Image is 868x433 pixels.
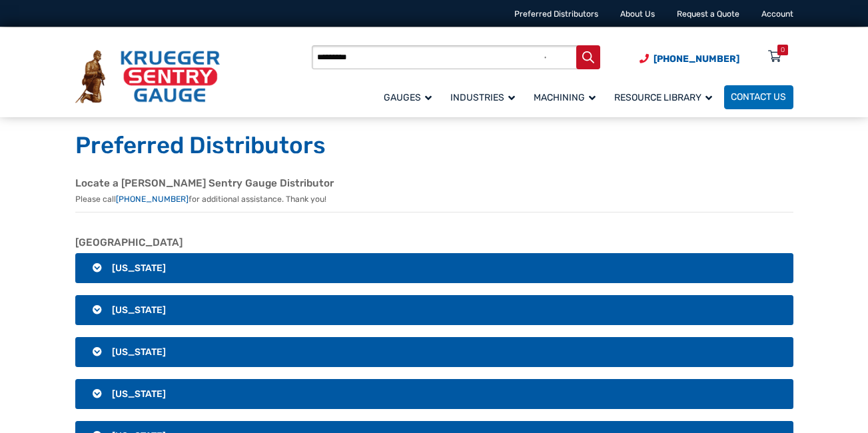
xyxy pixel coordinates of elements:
[534,92,596,103] span: Machining
[514,9,598,19] a: Preferred Distributors
[731,92,786,103] span: Contact Us
[112,262,166,274] span: [US_STATE]
[527,83,608,111] a: Machining
[377,83,444,111] a: Gauges
[620,9,655,19] a: About Us
[116,195,189,204] a: [PHONE_NUMBER]
[384,92,432,103] span: Gauges
[75,236,793,249] h2: [GEOGRAPHIC_DATA]
[75,177,793,190] h2: Locate a [PERSON_NAME] Sentry Gauge Distributor
[653,53,739,65] span: [PHONE_NUMBER]
[112,304,166,316] span: [US_STATE]
[608,83,724,111] a: Resource Library
[112,388,166,400] span: [US_STATE]
[112,346,166,358] span: [US_STATE]
[614,92,712,103] span: Resource Library
[677,9,739,19] a: Request a Quote
[75,131,793,161] h1: Preferred Distributors
[75,50,220,103] img: Krueger Sentry Gauge
[724,85,793,109] a: Contact Us
[761,9,793,19] a: Account
[640,52,739,66] a: Phone Number (920) 434-8860
[75,193,793,205] p: Please call for additional assistance. Thank you!
[576,45,601,70] button: Search
[450,92,515,103] span: Industries
[781,45,785,55] div: 0
[444,83,527,111] a: Industries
